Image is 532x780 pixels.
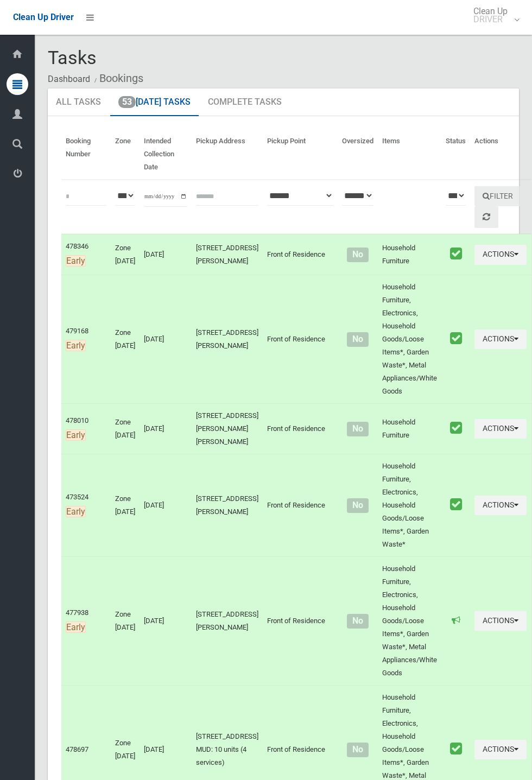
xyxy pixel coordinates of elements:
td: [DATE] [140,234,192,275]
span: Clean Up Driver [13,12,74,22]
i: Booking marked as collected. [450,741,462,756]
i: Booking marked as collected. [450,331,462,345]
span: 53 [118,96,136,108]
th: Booking Number [61,129,111,180]
td: 477938 [61,557,111,686]
button: Actions [474,419,527,439]
td: Front of Residence [263,454,338,557]
span: Early [66,622,86,633]
span: No [347,614,368,629]
h4: Normal sized [342,250,373,259]
th: Oversized [338,129,378,180]
span: No [347,422,368,436]
td: Household Furniture, Electronics, Household Goods/Loose Items*, Garden Waste*, Metal Appliances/W... [378,557,441,686]
span: Early [66,255,86,267]
td: Front of Residence [263,275,338,404]
button: Actions [474,740,527,760]
td: Household Furniture, Electronics, Household Goods/Loose Items*, Garden Waste* [378,454,441,557]
td: [STREET_ADDRESS][PERSON_NAME] [192,454,263,557]
i: Booking marked as collected. [450,246,462,261]
a: 53[DATE] Tasks [110,88,199,117]
span: No [347,248,368,262]
span: No [347,332,368,347]
th: Zone [111,129,140,180]
span: Clean Up [468,7,518,23]
span: No [347,743,368,757]
td: [STREET_ADDRESS][PERSON_NAME] [192,275,263,404]
td: [STREET_ADDRESS][PERSON_NAME] [192,557,263,686]
th: Status [441,129,470,180]
td: Zone [DATE] [111,557,140,686]
td: Front of Residence [263,234,338,275]
td: Household Furniture, Electronics, Household Goods/Loose Items*, Garden Waste*, Metal Appliances/W... [378,275,441,404]
td: Zone [DATE] [111,404,140,454]
span: Early [66,506,86,517]
th: Pickup Point [263,129,338,180]
span: No [347,498,368,513]
td: [DATE] [140,454,192,557]
td: [STREET_ADDRESS][PERSON_NAME][PERSON_NAME] [192,404,263,454]
li: Bookings [92,68,143,88]
span: Tasks [48,47,97,68]
a: All Tasks [48,88,109,117]
h4: Normal sized [342,617,373,626]
h4: Normal sized [342,501,373,510]
td: Front of Residence [263,404,338,454]
i: Booking marked as collected. [450,497,462,511]
th: Actions [470,129,531,180]
button: Filter [474,186,521,206]
h4: Normal sized [342,424,373,434]
td: Zone [DATE] [111,275,140,404]
td: 478346 [61,234,111,275]
span: Early [66,429,86,441]
span: Early [66,340,86,351]
td: 473524 [61,454,111,557]
td: Zone [DATE] [111,234,140,275]
td: 478010 [61,404,111,454]
td: [DATE] [140,404,192,454]
td: [DATE] [140,275,192,404]
th: Items [378,129,441,180]
button: Actions [474,329,527,350]
td: Household Furniture [378,404,441,454]
a: Complete Tasks [200,88,290,117]
td: Front of Residence [263,557,338,686]
button: Actions [474,245,527,265]
th: Intended Collection Date [140,129,192,180]
th: Pickup Address [192,129,263,180]
a: Dashboard [48,74,90,84]
small: DRIVER [473,15,508,23]
h4: Normal sized [342,335,373,344]
td: Household Furniture [378,234,441,275]
button: Actions [474,611,527,631]
td: Zone [DATE] [111,454,140,557]
td: [STREET_ADDRESS][PERSON_NAME] [192,234,263,275]
td: [DATE] [140,557,192,686]
td: 479168 [61,275,111,404]
a: Clean Up Driver [13,9,74,26]
h4: Normal sized [342,745,373,754]
i: Booking marked as collected. [450,421,462,435]
button: Actions [474,496,527,516]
